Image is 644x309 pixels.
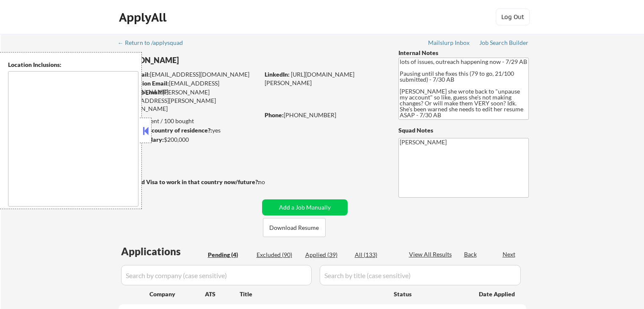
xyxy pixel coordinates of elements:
[257,251,299,259] div: Excluded (90)
[409,250,454,259] div: View All Results
[265,111,284,119] strong: Phone:
[355,251,397,259] div: All (133)
[121,246,205,257] div: Applications
[118,117,259,125] div: 39 sent / 100 bought
[119,178,260,185] strong: Will need Visa to work in that country now/future?:
[479,40,529,46] div: Job Search Builder
[428,40,470,46] div: Mailslurp Inbox
[118,39,191,48] a: ← Return to /applysquad
[428,39,470,48] a: Mailslurp Inbox
[503,250,516,259] div: Next
[119,79,259,96] div: [EMAIL_ADDRESS][DOMAIN_NAME]
[121,265,312,285] input: Search by company (case sensitive)
[265,71,290,78] strong: LinkedIn:
[464,250,478,259] div: Back
[208,251,250,259] div: Pending (4)
[305,251,348,259] div: Applied (39)
[320,265,521,285] input: Search by title (case sensitive)
[398,49,529,57] div: Internal Notes
[8,61,138,69] div: Location Inclusions:
[119,55,293,66] div: [PERSON_NAME]
[479,290,516,298] div: Date Applied
[119,70,259,79] div: [EMAIL_ADDRESS][DOMAIN_NAME]
[240,290,386,298] div: Title
[263,218,326,237] button: Download Resume
[265,111,384,119] div: [PHONE_NUMBER]
[394,286,467,301] div: Status
[149,290,205,298] div: Company
[496,8,530,25] button: Log Out
[118,126,257,135] div: yes
[205,290,240,298] div: ATS
[119,88,259,113] div: [PERSON_NAME][EMAIL_ADDRESS][PERSON_NAME][DOMAIN_NAME]
[265,71,354,86] a: [URL][DOMAIN_NAME][PERSON_NAME]
[398,126,529,135] div: Squad Notes
[262,199,348,215] button: Add a Job Manually
[119,10,169,25] div: ApplyAll
[118,127,212,134] strong: Can work in country of residence?:
[118,40,191,46] div: ← Return to /applysquad
[118,135,259,144] div: $200,000
[258,178,282,186] div: no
